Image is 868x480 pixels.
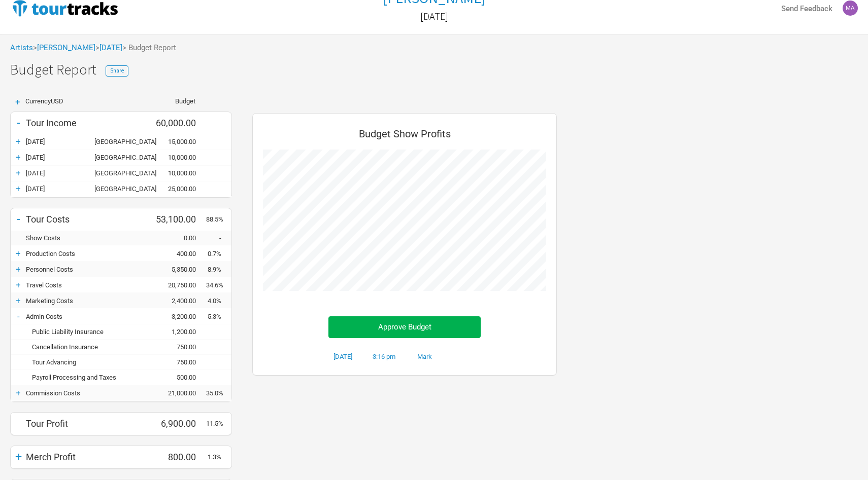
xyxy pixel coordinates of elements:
[26,281,145,289] div: Travel Costs
[412,348,481,365] td: Mark
[145,374,206,381] div: 500.00
[145,98,195,104] div: Budget
[263,124,546,150] div: Budget Show Profits
[206,453,231,461] div: 1.3%
[145,418,206,429] div: 6,900.00
[420,6,448,27] a: [DATE]
[145,452,206,462] div: 800.00
[145,169,206,177] div: 10,000.00
[11,280,26,290] div: +
[106,65,128,77] button: Share
[26,234,145,242] div: Show Costs
[11,116,26,130] div: -
[206,420,231,427] div: 11.5%
[94,154,145,161] div: Jacksonville
[26,374,145,381] div: Payroll Processing and Taxes
[37,43,95,52] a: [PERSON_NAME]
[26,154,94,161] div: 23-Oct-25
[145,234,206,242] div: 0.00
[26,389,145,397] div: Commission Costs
[368,348,412,365] td: 3:16 pm
[26,214,145,225] div: Tour Costs
[11,264,26,274] div: +
[145,250,206,257] div: 400.00
[206,250,231,257] div: 0.7%
[206,297,231,305] div: 4.0%
[11,212,26,226] div: -
[26,297,145,305] div: Marketing Costs
[145,281,206,289] div: 20,750.00
[145,358,206,366] div: 750.00
[145,118,206,128] div: 60,000.00
[10,62,868,78] h1: Budget Report
[26,328,145,336] div: Public Liability Insurance
[11,296,26,306] div: +
[122,44,176,52] span: > Budget Report
[26,266,145,273] div: Personnel Costs
[328,348,368,365] td: [DATE]
[206,389,231,397] div: 35.0%
[94,185,145,193] div: Denver
[11,450,26,464] div: +
[11,248,26,259] div: +
[94,138,145,145] div: Dallas
[10,98,25,106] div: +
[26,358,145,366] div: Tour Advancing
[11,136,26,146] div: +
[25,97,63,105] span: Currency USD
[11,183,26,194] div: +
[11,152,26,162] div: +
[99,43,122,52] a: [DATE]
[26,169,94,177] div: 24-Oct-25
[781,4,832,13] strong: Send Feedback
[145,313,206,320] div: 3,200.00
[145,328,206,336] div: 1,200.00
[95,44,122,52] span: >
[26,313,145,320] div: Admin Costs
[145,389,206,397] div: 21,000.00
[145,214,206,225] div: 53,100.00
[110,67,124,74] span: Share
[11,168,26,178] div: +
[26,343,145,351] div: Cancellation Insurance
[26,138,94,145] div: 10-Oct-25
[145,138,206,145] div: 15,000.00
[206,266,231,273] div: 8.9%
[378,322,431,331] span: Approve Budget
[206,313,231,320] div: 5.3%
[26,418,145,429] div: Tour Profit
[11,388,26,398] div: +
[26,452,145,462] div: Merch Profit
[145,343,206,351] div: 750.00
[206,215,231,223] div: 88.5%
[420,11,448,22] h2: [DATE]
[328,316,481,338] button: Approve Budget
[26,118,145,128] div: Tour Income
[26,185,94,193] div: 25-Oct-25
[145,154,206,161] div: 10,000.00
[206,281,231,289] div: 34.6%
[26,250,145,257] div: Production Costs
[843,1,858,16] img: Mark
[206,234,231,242] div: -
[145,297,206,305] div: 2,400.00
[94,169,145,177] div: Miami
[33,44,95,52] span: >
[11,311,26,321] div: -
[145,185,206,193] div: 25,000.00
[10,43,33,52] a: Artists
[145,266,206,273] div: 5,350.00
